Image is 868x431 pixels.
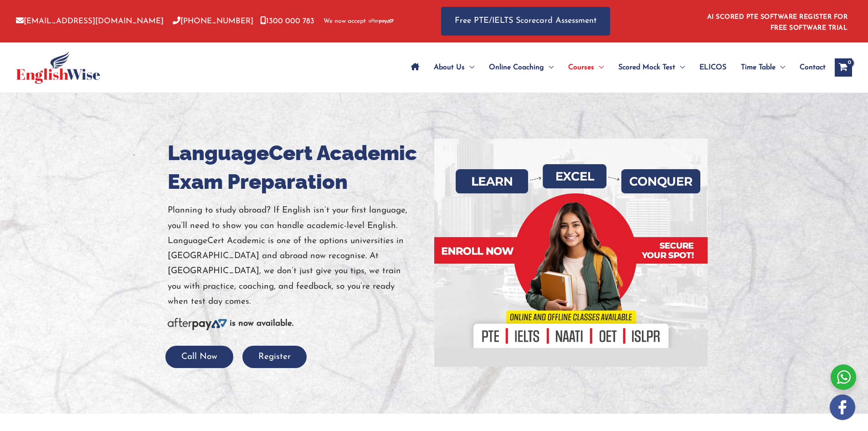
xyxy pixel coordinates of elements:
h1: LanguageCert Academic Exam Preparation [168,139,427,196]
aside: Header Widget 1 [702,6,852,36]
button: Call Now [165,346,233,368]
img: white-facebook.png [830,395,855,420]
nav: Site Navigation: Main Menu [404,52,826,83]
button: Register [242,346,307,368]
a: 1300 000 783 [260,17,314,25]
span: Menu Toggle [776,52,785,83]
span: Time Table [741,52,776,83]
a: Call Now [165,353,233,361]
a: View Shopping Cart, empty [835,58,852,77]
b: is now available. [230,319,293,328]
a: Register [242,353,307,361]
span: Menu Toggle [465,52,474,83]
a: AI SCORED PTE SOFTWARE REGISTER FOR FREE SOFTWARE TRIAL [707,14,848,31]
a: [PHONE_NUMBER] [173,17,253,25]
span: ELICOS [699,52,726,83]
a: Contact [792,52,826,83]
span: Online Coaching [489,52,544,83]
img: cropped-ew-logo [16,51,100,84]
a: Time TableMenu Toggle [734,52,792,83]
img: Afterpay-Logo [168,318,227,330]
span: Contact [800,52,826,83]
a: CoursesMenu Toggle [561,52,611,83]
img: Afterpay-Logo [369,19,394,24]
span: Menu Toggle [544,52,554,83]
p: Planning to study abroad? If English isn’t your first language, you’ll need to show you can handl... [168,203,427,309]
a: [EMAIL_ADDRESS][DOMAIN_NAME] [16,17,164,25]
span: Menu Toggle [594,52,604,83]
a: Online CoachingMenu Toggle [482,52,561,83]
a: Scored Mock TestMenu Toggle [611,52,692,83]
span: Menu Toggle [675,52,685,83]
a: Free PTE/IELTS Scorecard Assessment [441,7,610,36]
span: Courses [568,52,594,83]
a: ELICOS [692,52,734,83]
a: About UsMenu Toggle [426,52,482,83]
span: About Us [434,52,465,83]
span: We now accept [324,17,366,26]
span: Scored Mock Test [618,52,675,83]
